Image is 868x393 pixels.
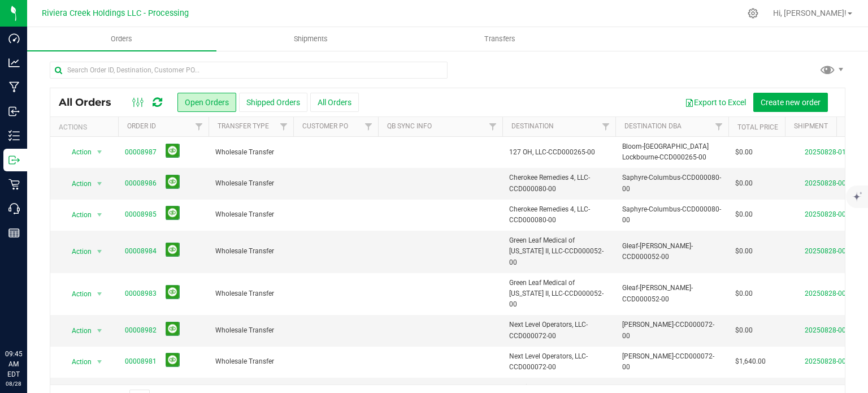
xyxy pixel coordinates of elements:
span: Cherokee Remedies 4, LLC-CCD000080-00 [509,204,609,226]
span: Next Level Operators, LLC-CCD000072-00 [509,351,609,373]
a: 20250828-010 [805,148,850,156]
inline-svg: Dashboard [8,33,20,44]
inline-svg: Reports [8,227,20,239]
span: Wholesale Transfer [215,209,287,220]
span: All Orders [59,96,123,109]
span: Action [62,207,92,223]
button: Export to Excel [678,93,753,112]
p: 09:45 AM EDT [5,349,22,379]
a: 20250828-006 [805,290,850,297]
span: select [93,144,107,160]
span: Wholesale Transfer [215,288,287,299]
a: 00008981 [125,356,157,367]
span: Action [62,144,92,160]
span: Action [62,323,92,339]
span: Wholesale Transfer [215,356,287,367]
a: 20250828-009 [805,179,850,187]
span: select [93,176,107,192]
span: [PERSON_NAME]-CCD000072-00 [622,319,722,341]
button: Open Orders [177,93,236,112]
input: Search Order ID, Destination, Customer PO... [50,62,448,79]
span: Hi, [PERSON_NAME]! [773,8,847,18]
a: Filter [275,117,293,136]
a: 20250828-008 [805,210,850,218]
span: [PERSON_NAME]-CCD000072-00 [622,351,722,373]
span: Action [62,176,92,192]
span: select [93,286,107,302]
a: Customer PO [302,122,348,130]
span: Action [62,286,92,302]
span: $0.00 [735,246,753,257]
span: $0.00 [735,288,753,299]
a: Destination [511,122,554,130]
a: Total Price [737,123,778,131]
div: Manage settings [746,8,760,19]
a: Filter [597,117,615,136]
a: Destination DBA [624,122,682,130]
a: 20250828-005 [805,326,850,334]
a: 00008986 [125,178,157,189]
button: Shipped Orders [239,93,307,112]
a: Filter [484,117,502,136]
span: $0.00 [735,325,753,336]
a: 00008985 [125,209,157,220]
a: Filter [359,117,378,136]
a: Filter [190,117,209,136]
span: Orders [96,34,147,44]
span: $0.00 [735,209,753,220]
span: $0.00 [735,147,753,158]
a: 00008983 [125,288,157,299]
a: QB Sync Info [387,122,432,130]
a: 00008982 [125,325,157,336]
span: Saphyre-Columbus-CCD000080-00 [622,172,722,194]
span: select [93,207,107,223]
span: Action [62,354,92,370]
p: 08/28 [5,379,22,388]
span: Next Level Operators, LLC-CCD000072-00 [509,319,609,341]
inline-svg: Outbound [8,154,20,166]
span: Wholesale Transfer [215,178,287,189]
a: 00008984 [125,246,157,257]
a: 20250828-004 [805,357,850,365]
span: Wholesale Transfer [215,147,287,158]
a: Filter [710,117,728,136]
inline-svg: Inbound [8,106,20,117]
span: select [93,354,107,370]
span: Create new order [761,98,821,107]
span: Wholesale Transfer [215,325,287,336]
span: Bloom-[GEOGRAPHIC_DATA] Lockbourne-CCD000265-00 [622,141,722,163]
span: $1,640.00 [735,356,766,367]
a: Shipments [216,27,406,51]
span: Saphyre-Columbus-CCD000080-00 [622,204,722,226]
a: Transfer Type [218,122,269,130]
inline-svg: Manufacturing [8,81,20,93]
iframe: Resource center [11,303,45,336]
span: Shipments [279,34,343,44]
inline-svg: Retail [8,179,20,190]
a: Transfers [406,27,595,51]
button: All Orders [310,93,359,112]
div: Actions [59,123,114,131]
span: Green Leaf Medical of [US_STATE] II, LLC-CCD000052-00 [509,278,609,310]
inline-svg: Analytics [8,57,20,68]
span: Transfers [469,34,531,44]
a: Order ID [127,122,156,130]
span: Gleaf-[PERSON_NAME]-CCD000052-00 [622,241,722,262]
span: Cherokee Remedies 4, LLC-CCD000080-00 [509,172,609,194]
a: Orders [27,27,216,51]
inline-svg: Inventory [8,130,20,141]
button: Create new order [753,93,828,112]
a: 00008987 [125,147,157,158]
span: Riviera Creek Holdings LLC - Processing [42,8,189,18]
inline-svg: Call Center [8,203,20,214]
a: Shipment [794,122,828,130]
span: $0.00 [735,178,753,189]
span: select [93,244,107,260]
a: 20250828-007 [805,247,850,255]
span: Gleaf-[PERSON_NAME]-CCD000052-00 [622,283,722,304]
span: Action [62,244,92,260]
span: 127 OH, LLC-CCD000265-00 [509,147,609,158]
span: select [93,323,107,339]
span: Wholesale Transfer [215,246,287,257]
span: Green Leaf Medical of [US_STATE] II, LLC-CCD000052-00 [509,235,609,268]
